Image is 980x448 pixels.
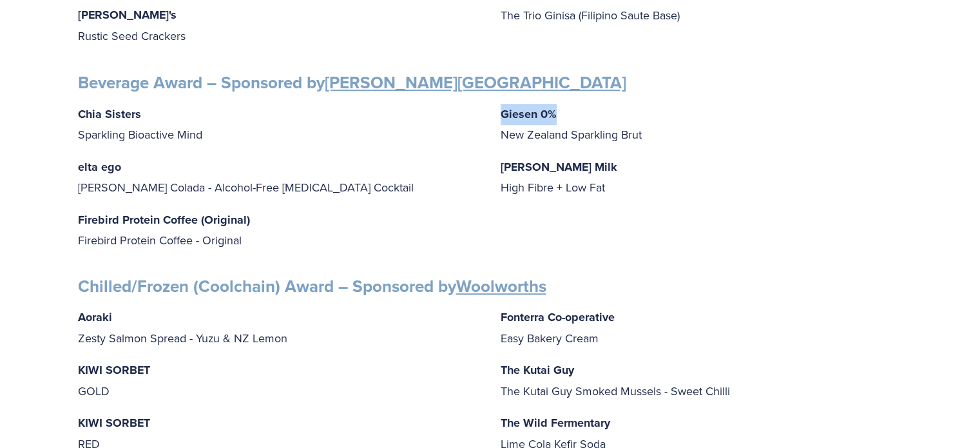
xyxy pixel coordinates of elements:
[456,274,546,298] a: Woolworths
[78,360,480,401] p: GOLD
[78,6,177,23] strong: [PERSON_NAME]'s
[78,5,480,46] p: Rustic Seed Crackers
[78,414,150,431] strong: KIWI SORBET
[501,360,903,401] p: The Kutai Guy Smoked Mussels - Sweet Chilli
[78,157,480,198] p: [PERSON_NAME] Colada - Alcohol-Free [MEDICAL_DATA] Cocktail
[501,309,615,326] strong: Fonterra Co-operative
[501,104,903,145] p: New Zealand Sparkling Brut
[501,362,574,378] strong: The Kutai Guy
[78,274,546,298] strong: Chilled/Frozen (Coolchain) Award – Sponsored by
[501,157,903,198] p: High Fibre + Low Fat
[78,209,480,251] p: Firebird Protein Coffee - Original
[501,307,903,348] p: Easy Bakery Cream
[78,307,480,348] p: Zesty Salmon Spread - Yuzu & NZ Lemon
[78,106,141,122] strong: Chia Sisters
[78,211,250,228] strong: Firebird Protein Coffee (Original)
[78,309,112,326] strong: Aoraki
[501,106,557,122] strong: Giesen 0%
[78,159,121,175] strong: elta ego
[501,159,617,175] strong: [PERSON_NAME] Milk
[78,70,626,95] strong: Beverage Award – Sponsored by
[78,104,480,145] p: Sparkling Bioactive Mind
[325,70,626,95] a: [PERSON_NAME][GEOGRAPHIC_DATA]
[78,362,150,378] strong: KIWI SORBET
[501,414,610,431] strong: The Wild Fermentary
